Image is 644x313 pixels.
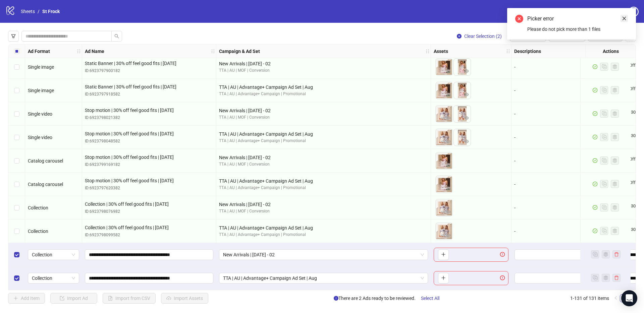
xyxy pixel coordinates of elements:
span: eye [464,92,469,97]
img: Asset 1 [436,82,452,99]
span: - [514,64,516,70]
span: Single image [28,88,54,93]
div: TTA | AU | Advantage+ Campaign Ad Set | Aug [219,177,428,185]
div: TTA | AU | Advantage+ Campaign | Promotional [219,185,428,191]
span: eye [446,69,451,73]
div: New Arrivals | [DATE] - 02 [219,107,428,114]
span: - [514,182,516,187]
span: check-circle [593,158,597,163]
button: Add [438,249,449,260]
div: Resize Campaign & Ad Set column [429,45,431,58]
span: eye [464,139,469,144]
span: holder [511,49,515,54]
span: Single video [28,135,52,140]
img: Asset 1 [436,199,452,216]
div: Select row 123 [8,79,25,102]
div: Edit values [514,272,609,284]
span: plus [441,252,446,257]
img: Asset 1 [436,176,452,193]
button: Select All [416,293,445,304]
button: Preview [463,67,471,75]
div: TTA | AU | MOF | Conversion [219,208,428,214]
div: Select row 130 [8,243,25,266]
button: Clear Selection (2) [451,31,507,42]
span: question-circle [629,7,639,17]
button: Preview [463,114,471,122]
span: Clear Selection (2) [464,34,502,39]
button: Preview [444,67,452,75]
span: Static Banner | 30% off feel good fits | [DATE] [85,60,213,67]
span: check-circle [593,111,597,116]
span: Stop motion | 30% off feel good fits | [DATE] [85,177,213,184]
span: - [514,88,516,93]
span: Select All [421,296,439,301]
li: Previous Page [612,294,620,302]
span: left [614,296,618,300]
div: ID: 6923798076982 [85,208,213,215]
div: TTA | AU | MOF | Conversion [219,161,428,168]
button: Preview [463,91,471,99]
span: - [514,229,516,234]
img: Asset 2 [454,59,471,75]
span: eye [446,139,451,144]
strong: Descriptions [514,48,541,55]
span: holder [430,49,435,54]
a: St Frock [41,8,61,15]
strong: Campaign & Ad Set [219,48,260,55]
div: Select row 124 [8,102,25,126]
span: Single image [28,64,54,70]
img: Asset 2 [454,82,471,99]
span: close-circle [457,34,462,39]
span: holder [76,49,81,54]
div: ID: 6923798021382 [85,115,213,121]
button: Preview [444,232,452,240]
div: New Arrivals | [DATE] - 02 [219,60,428,67]
span: Collection [28,205,48,210]
div: Select row 122 [8,55,25,79]
div: Edit values [514,249,609,260]
span: Single video [28,111,52,117]
span: Collection | 30% off feel good fits | [DATE] [85,224,213,231]
img: Asset 1 [436,129,452,146]
div: TTA | AU | Advantage+ Campaign | Promotional [219,232,428,238]
span: check-circle [593,205,597,210]
div: TTA | AU | Advantage+ Campaign Ad Set | Aug [219,224,428,232]
div: Select row 126 [8,149,25,173]
span: Static Banner | 30% off feel good fits | [DATE] [85,83,213,90]
span: TTA | AU | Advantage+ Campaign Ad Set | Aug [223,273,424,283]
div: Select row 128 [8,196,25,220]
span: close [622,16,627,21]
div: ID: 6923798048582 [85,138,213,144]
div: Resize Assets column [509,45,511,58]
div: Open Intercom Messenger [621,290,637,306]
li: / [38,8,40,15]
span: plus [441,275,446,280]
div: TTA | AU | Advantage+ Campaign | Promotional [219,138,428,144]
span: check-circle [593,88,597,92]
div: TTA | AU | Advantage+ Campaign | Promotional [219,91,428,97]
img: Asset 2 [454,129,471,146]
div: TTA | AU | MOF | Conversion [219,114,428,121]
strong: Ad Name [85,48,104,55]
span: filter [11,34,16,39]
button: Preview [444,161,452,169]
span: - [514,205,516,210]
div: Select row 125 [8,126,25,149]
a: Sheets [19,8,36,15]
div: ID: 6923799169182 [85,162,213,168]
span: eye [446,233,451,238]
span: - [514,111,516,117]
span: exclamation-circle [500,275,507,280]
button: Add [438,273,449,284]
div: TTA | AU | Advantage+ Campaign Ad Set | Aug [219,83,428,91]
span: holder [215,49,220,54]
li: 1 [620,294,628,302]
div: New Arrivals | [DATE] - 02 [219,201,428,208]
div: Select row 131 [8,266,25,290]
a: Settings [591,7,626,17]
div: ID: 6923797620382 [85,185,213,191]
span: check-circle [593,64,597,69]
a: Close [621,15,628,22]
span: - [514,135,516,140]
div: Resize Ad Format column [80,45,82,58]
